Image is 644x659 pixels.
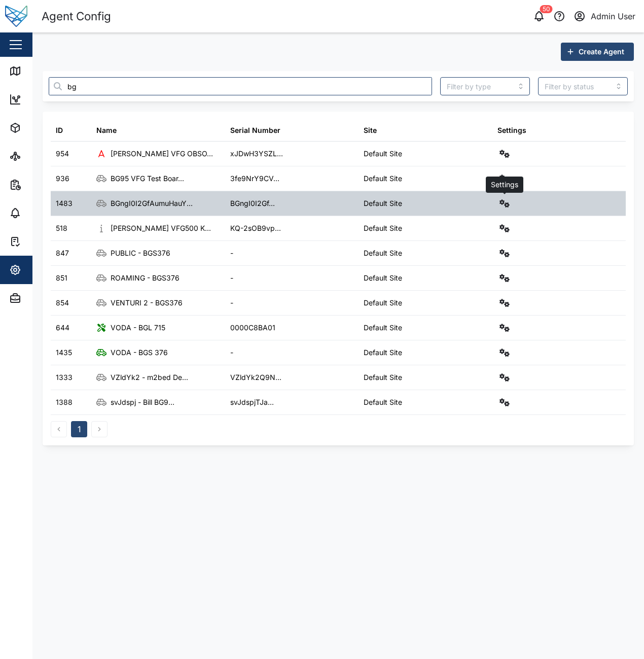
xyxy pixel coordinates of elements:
div: BGngI0I2GfAumuHauY... [111,198,193,209]
div: Default Site [364,248,402,259]
input: Filter by status [538,77,628,95]
div: 644 [56,322,69,333]
div: Default Site [364,148,402,159]
div: Serial Number [230,125,280,136]
div: Default Site [364,173,402,184]
div: 854 [56,297,69,308]
div: Reports [26,179,61,190]
div: Assets [26,122,58,133]
div: Default Site [364,272,402,284]
div: Settings [497,125,526,136]
div: Default Site [364,397,402,408]
div: Name [96,125,117,136]
div: Agent Config [42,8,111,25]
div: Default Site [364,297,402,308]
div: Default Site [364,372,402,383]
div: VODA - BGS 376 [111,347,168,358]
input: Filter by type [440,77,530,95]
div: - [230,272,233,284]
div: 0000C8BA01 [230,322,275,333]
button: 1 [71,421,87,437]
input: Search agent here... [49,77,432,95]
div: 1333 [56,372,73,383]
div: 1388 [56,397,73,408]
div: BGngI0I2Gf... [230,198,275,209]
div: Dashboard [26,94,72,105]
div: BG95 VFG Test Boar... [111,173,184,184]
div: Map [26,65,49,77]
div: VZldYk2Q9N... [230,372,281,383]
div: Settings [26,264,62,275]
div: Default Site [364,223,402,234]
div: ID [56,125,63,136]
div: ROAMING - BGS376 [111,272,180,284]
div: VODA - BGL 715 [111,322,165,333]
div: [PERSON_NAME] VFG OBSO... [111,148,213,159]
div: VENTURI 2 - BGS376 [111,297,183,308]
div: 3fe9NrY9CV... [230,173,279,184]
img: Main Logo [5,5,27,27]
div: svJdspjTJa... [230,397,274,408]
div: Tasks [26,236,54,247]
div: Default Site [364,322,402,333]
div: - [230,347,233,358]
div: - [230,248,233,259]
span: Create Agent [579,43,624,60]
div: 851 [56,272,67,284]
div: svJdspj - Bill BG9... [111,397,174,408]
div: Site [364,125,377,136]
div: Admin [26,293,56,304]
button: Admin User [573,9,636,23]
div: 1435 [56,347,72,358]
div: 954 [56,148,69,159]
div: 518 [56,223,67,234]
div: VZldYk2 - m2bed De... [111,372,188,383]
div: Admin User [591,10,635,23]
div: Alarms [26,207,58,219]
div: [PERSON_NAME] VFG500 K... [111,223,211,234]
div: Sites [26,151,51,162]
div: Default Site [364,347,402,358]
div: 50 [540,5,553,13]
div: - [230,297,233,308]
button: Create Agent [561,43,634,61]
div: 847 [56,248,69,259]
div: xJDwH3YSZL... [230,148,283,159]
div: 1483 [56,198,73,209]
div: KQ-2sOB9vp... [230,223,281,234]
div: PUBLIC - BGS376 [111,248,170,259]
div: 936 [56,173,69,184]
div: Default Site [364,198,402,209]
